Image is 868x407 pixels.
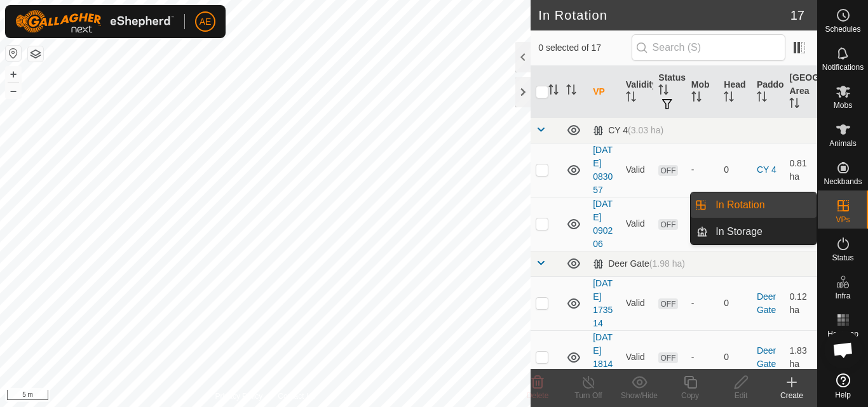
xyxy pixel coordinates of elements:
[563,390,614,401] div: Turn Off
[835,292,850,300] span: Infra
[824,178,862,185] span: Neckbands
[527,391,549,400] span: Delete
[628,125,663,135] span: (3.03 ha)
[724,93,734,103] p-sorticon: Activate to sort
[784,276,817,330] td: 0.12 ha
[593,332,613,382] a: [DATE] 181400
[278,390,315,402] a: Contact Us
[593,125,663,136] div: CY 4
[691,163,714,177] div: -
[719,330,752,384] td: 0
[691,350,714,364] div: -
[822,63,864,71] span: Notifications
[766,390,817,401] div: Create
[593,278,613,328] a: [DATE] 173514
[715,224,763,239] span: In Storage
[752,66,785,118] th: Paddock
[835,391,851,399] span: Help
[621,276,654,330] td: Valid
[621,66,654,118] th: Validity
[691,192,817,218] li: In Rotation
[626,93,636,103] p-sorticon: Activate to sort
[538,41,631,55] span: 0 selected of 17
[658,219,677,230] span: OFF
[548,86,559,97] p-sorticon: Activate to sort
[621,330,654,384] td: Valid
[789,100,799,110] p-sorticon: Activate to sort
[593,199,613,249] a: [DATE] 090206
[784,330,817,384] td: 1.83 ha
[658,86,668,97] p-sorticon: Activate to sort
[784,143,817,197] td: 0.81 ha
[824,331,862,369] div: Open chat
[827,330,858,338] span: Heatmap
[593,145,613,195] a: [DATE] 083057
[757,291,776,315] a: Deer Gate
[691,297,714,310] div: -
[6,67,21,82] button: +
[832,254,853,262] span: Status
[757,93,767,103] p-sorticon: Activate to sort
[790,6,804,25] span: 17
[719,276,752,330] td: 0
[6,83,21,98] button: –
[614,390,665,401] div: Show/Hide
[818,368,868,404] a: Help
[200,15,212,29] span: AE
[665,390,715,401] div: Copy
[621,197,654,251] td: Valid
[658,298,677,309] span: OFF
[825,25,860,33] span: Schedules
[658,352,677,363] span: OFF
[719,143,752,197] td: 0
[6,46,21,61] button: Reset Map
[719,66,752,118] th: Head
[658,165,677,176] span: OFF
[649,258,685,269] span: (1.98 ha)
[757,164,776,175] a: CY 4
[593,258,685,269] div: Deer Gate
[691,219,817,244] li: In Storage
[715,197,764,213] span: In Rotation
[784,66,817,118] th: [GEOGRAPHIC_DATA] Area
[708,192,817,218] a: In Rotation
[836,216,850,224] span: VPs
[621,143,654,197] td: Valid
[15,10,174,33] img: Gallagher Logo
[653,66,686,118] th: Status
[538,8,790,23] h2: In Rotation
[715,390,766,401] div: Edit
[691,93,702,103] p-sorticon: Activate to sort
[834,102,852,109] span: Mobs
[632,34,785,61] input: Search (S)
[686,66,719,118] th: Mob
[588,66,621,118] th: VP
[215,390,263,402] a: Privacy Policy
[566,86,576,97] p-sorticon: Activate to sort
[708,219,817,244] a: In Storage
[757,345,776,369] a: Deer Gate
[829,140,857,147] span: Animals
[28,46,43,62] button: Map Layers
